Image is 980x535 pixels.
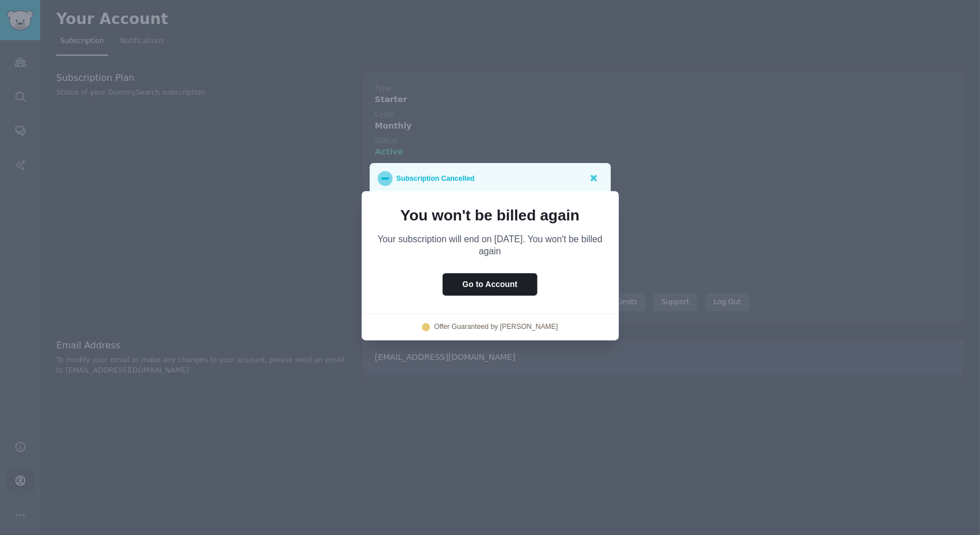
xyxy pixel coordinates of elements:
img: logo [422,323,430,331]
p: Your subscription will end on [DATE]. You won't be billed again [378,233,603,257]
button: Go to Account [443,273,538,296]
p: You won't be billed again [378,207,603,223]
p: Subscription Cancelled [397,171,475,186]
a: Offer Guaranteed by [PERSON_NAME] [434,322,558,332]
